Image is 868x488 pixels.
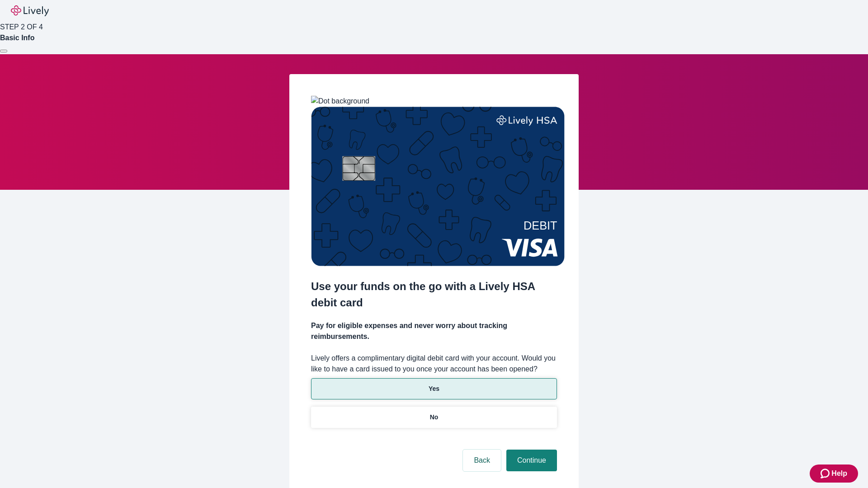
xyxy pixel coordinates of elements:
[311,407,557,428] button: No
[311,378,557,399] button: Yes
[311,320,557,342] h4: Pay for eligible expenses and never worry about tracking reimbursements.
[311,96,369,107] img: Dot background
[311,353,557,375] label: Lively offers a complimentary digital debit card with your account. Would you like to have a card...
[311,278,557,311] h2: Use your funds on the go with a Lively HSA debit card
[506,450,557,471] button: Continue
[429,384,439,394] p: Yes
[311,107,565,266] img: Debit card
[821,468,831,479] svg: Zendesk support icon
[810,465,858,483] button: Zendesk support iconHelp
[430,413,439,422] p: No
[831,468,847,479] span: Help
[11,5,49,16] img: Lively
[463,450,501,471] button: Back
